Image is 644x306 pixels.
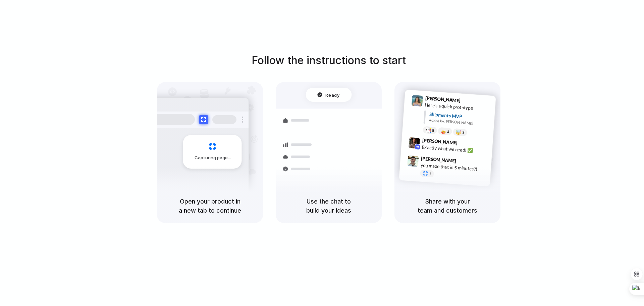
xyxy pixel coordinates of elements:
[429,118,490,127] div: Added by [PERSON_NAME]
[429,172,431,176] span: 1
[421,155,457,165] span: [PERSON_NAME]
[447,130,449,133] span: 5
[460,140,473,148] span: 9:42 AM
[402,197,492,215] h5: Share with your team and customers
[195,155,232,161] span: Capturing page
[252,52,406,69] h1: Follow the instructions to start
[422,137,458,146] span: [PERSON_NAME]
[462,131,465,134] span: 3
[458,158,472,166] span: 9:47 AM
[284,197,374,215] h5: Use the chat to build your ideas
[422,143,489,155] div: Exactly what we need! ✅
[425,101,492,113] div: Here's a quick prototype
[425,94,461,104] span: [PERSON_NAME]
[420,162,487,173] div: you made that in 5 minutes?!
[463,98,476,106] span: 9:41 AM
[165,197,255,215] h5: Open your product in a new tab to continue
[429,111,491,122] div: Shipments MVP
[432,129,434,132] span: 8
[456,130,462,135] div: 🤯
[326,91,340,98] span: Ready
